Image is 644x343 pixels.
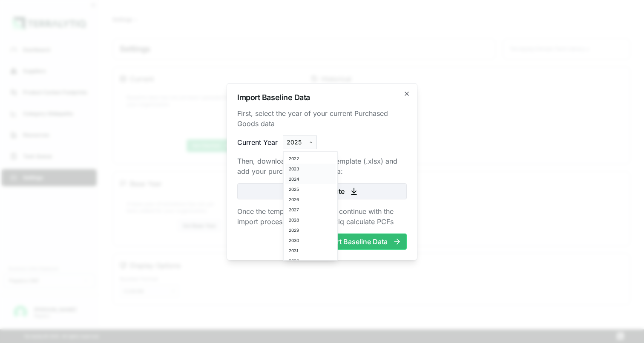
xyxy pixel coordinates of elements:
div: 2024 [285,174,336,184]
div: 2031 [285,245,336,256]
div: 2026 [285,194,336,205]
div: 2027 [285,205,336,215]
div: 2023 [285,164,336,174]
div: 2025 [283,151,338,260]
div: 2025 [285,184,336,194]
div: 2032 [285,256,336,266]
div: 2022 [285,153,336,164]
div: 2029 [285,225,336,235]
div: 2030 [285,235,336,245]
div: 2028 [285,215,336,225]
